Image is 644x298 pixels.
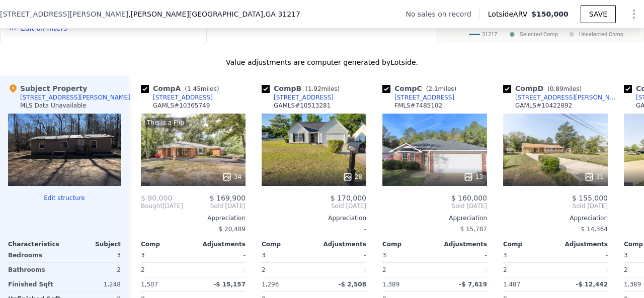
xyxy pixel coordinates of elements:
[503,252,507,259] span: 3
[145,118,186,128] div: This is a Flip
[262,93,334,102] a: [STREET_ADDRESS]
[183,202,246,210] span: Sold [DATE]
[153,102,210,110] div: GAMLS # 10365749
[581,5,616,23] button: SAVE
[520,31,558,38] text: Selected Comp
[428,85,438,92] span: 2.1
[579,31,623,38] text: Unselected Comp
[141,202,183,210] div: [DATE]
[503,281,520,288] span: 1,487
[301,85,344,92] span: ( miles)
[193,240,246,248] div: Adjustments
[339,281,366,288] span: -$ 2,508
[435,240,487,248] div: Adjustments
[555,240,608,248] div: Adjustments
[515,93,620,102] div: [STREET_ADDRESS][PERSON_NAME]
[141,202,163,210] span: Bought
[262,222,366,236] div: -
[576,281,608,288] span: -$ 12,442
[64,240,121,248] div: Subject
[437,263,487,277] div: -
[141,281,158,288] span: 1,507
[503,93,620,102] a: [STREET_ADDRESS][PERSON_NAME]
[503,214,608,222] div: Appreciation
[624,281,641,288] span: 1,389
[262,202,366,210] span: Sold [DATE]
[308,85,321,92] span: 1.92
[550,85,563,92] span: 0.89
[382,93,454,102] a: [STREET_ADDRESS]
[316,263,366,277] div: -
[314,240,366,248] div: Adjustments
[8,277,62,291] div: Finished Sqft
[263,10,300,18] span: , GA 31217
[141,252,145,259] span: 3
[262,263,312,277] div: 2
[8,83,87,93] div: Subject Property
[222,172,242,182] div: 34
[210,194,246,202] span: $ 169,900
[460,226,487,233] span: $ 15,787
[622,22,629,29] text: 25
[543,85,586,92] span: ( miles)
[503,202,608,210] span: Sold [DATE]
[274,93,334,102] div: [STREET_ADDRESS]
[66,263,121,277] div: 2
[503,83,586,93] div: Comp D
[262,214,366,222] div: Appreciation
[382,281,399,288] span: 1,389
[187,85,201,92] span: 1.45
[382,214,487,222] div: Appreciation
[451,194,487,202] span: $ 160,000
[531,10,569,18] span: $150,000
[488,9,531,19] span: Lotside ARV
[331,194,366,202] span: $ 170,000
[128,9,300,19] span: , [PERSON_NAME][GEOGRAPHIC_DATA]
[8,240,64,248] div: Characteristics
[262,252,266,259] span: 3
[503,240,555,248] div: Comp
[195,248,246,262] div: -
[557,263,608,277] div: -
[422,85,460,92] span: ( miles)
[141,214,246,222] div: Appreciation
[274,102,331,110] div: GAMLS # 10513281
[66,248,121,262] div: 3
[382,263,433,277] div: 2
[213,281,246,288] span: -$ 15,157
[394,102,442,110] div: FMLS # 7485102
[382,252,386,259] span: 3
[406,9,479,19] div: No sales on record
[141,240,193,248] div: Comp
[581,226,608,233] span: $ 14,364
[153,93,213,102] div: [STREET_ADDRESS]
[394,93,454,102] div: [STREET_ADDRESS]
[343,172,362,182] div: 28
[66,277,121,291] div: 1,248
[503,263,553,277] div: 2
[141,93,213,102] a: [STREET_ADDRESS]
[382,83,460,93] div: Comp C
[584,172,604,182] div: 31
[141,83,223,93] div: Comp A
[572,194,608,202] span: $ 155,000
[482,31,497,38] text: 31217
[219,226,246,233] span: $ 20,489
[262,281,279,288] span: 1,296
[181,85,223,92] span: ( miles)
[20,93,130,102] div: [STREET_ADDRESS][PERSON_NAME]
[463,172,483,182] div: 13
[195,263,246,277] div: -
[8,194,121,202] button: Edit structure
[515,102,572,110] div: GAMLS # 10422892
[382,202,487,210] span: Sold [DATE]
[8,263,62,277] div: Bathrooms
[557,248,608,262] div: -
[624,252,628,259] span: 3
[141,263,191,277] div: 2
[141,194,172,202] span: $ 90,000
[262,83,344,93] div: Comp B
[624,4,644,24] button: Show Options
[262,240,314,248] div: Comp
[437,248,487,262] div: -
